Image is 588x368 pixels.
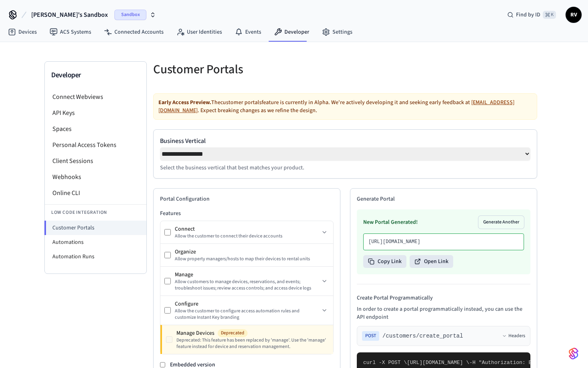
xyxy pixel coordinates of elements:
[357,195,530,203] h2: Generate Portal
[45,249,146,264] li: Automation Runs
[170,25,228,39] a: User Identities
[45,137,146,153] li: Personal Access Tokens
[158,99,514,115] a: [EMAIL_ADDRESS][DOMAIN_NAME]
[218,329,248,337] span: Deprecated
[176,329,329,337] div: Manage Devices
[566,8,581,22] span: RV
[45,169,146,185] li: Webhooks
[158,99,211,107] strong: Early Access Preview.
[357,305,530,321] p: In order to create a portal programmatically instead, you can use the API endpoint
[114,10,146,20] span: Sandbox
[363,218,418,226] h3: New Portal Generated!
[44,221,146,235] li: Customer Portals
[175,233,320,239] div: Allow the customer to connect their device accounts
[160,136,530,146] label: Business Vertical
[382,332,463,340] span: /customers/create_portal
[363,255,406,268] button: Copy Link
[357,294,530,302] h4: Create Portal Programmatically
[160,195,334,203] h2: Portal Configuration
[316,25,359,39] a: Settings
[45,105,146,121] li: API Keys
[45,235,146,249] li: Automations
[98,25,170,39] a: Connected Accounts
[175,256,329,262] div: Allow property managers/hosts to map their devices to rental units
[407,360,469,366] span: [URL][DOMAIN_NAME] \
[501,8,562,22] div: Find by ID⌘ K
[362,331,379,341] span: POST
[31,10,108,20] span: [PERSON_NAME]'s Sandbox
[45,89,146,105] li: Connect Webviews
[153,61,340,78] h5: Customer Portals
[153,93,537,120] div: The customer portals feature is currently in Alpha. We're actively developing it and seeking earl...
[45,185,146,201] li: Online CLI
[45,121,146,137] li: Spaces
[175,279,320,292] div: Allow customers to manage devices, reservations, and events; troubleshoot issues; review access c...
[175,308,320,321] div: Allow the customer to configure access automation rules and customize Instant Key branding
[363,360,407,366] span: curl -X POST \
[569,347,578,360] img: SeamLogoGradient.69752ec5.svg
[43,25,98,39] a: ACS Systems
[516,11,540,19] span: Find by ID
[45,204,146,221] li: Low Code Integration
[268,25,316,39] a: Developer
[45,153,146,169] li: Client Sessions
[543,11,556,19] span: ⌘ K
[368,239,519,245] p: [URL][DOMAIN_NAME]
[160,209,334,217] h3: Features
[228,25,268,39] a: Events
[566,7,582,23] button: RV
[51,70,140,81] h3: Developer
[478,216,524,229] button: Generate Another
[2,25,43,39] a: Devices
[175,225,320,233] div: Connect
[176,337,329,350] div: Deprecated: This feature has been replaced by 'manage'. Use the 'manage' feature instead for devi...
[175,271,320,279] div: Manage
[410,255,453,268] button: Open Link
[502,333,525,339] button: Headers
[175,300,320,308] div: Configure
[160,164,530,172] p: Select the business vertical that best matches your product.
[175,248,329,256] div: Organize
